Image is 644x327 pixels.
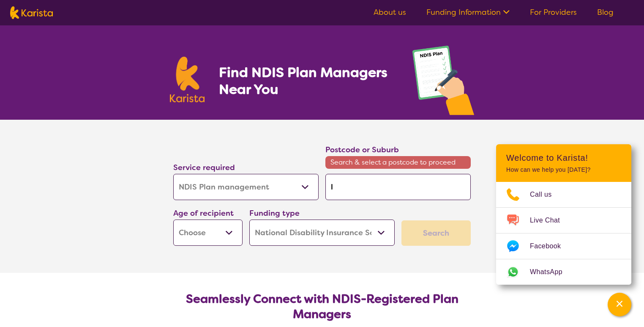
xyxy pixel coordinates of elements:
[173,162,235,173] label: Service required
[530,214,570,227] span: Live Chat
[325,174,471,200] input: Type
[530,240,571,253] span: Facebook
[10,6,53,19] img: Karista logo
[325,145,399,155] label: Postcode or Suburb
[608,293,631,316] button: Channel Menu
[530,188,562,201] span: Call us
[496,259,631,285] a: Web link opens in a new tab.
[530,7,577,17] a: For Providers
[374,7,406,17] a: About us
[530,266,573,278] span: WhatsApp
[170,57,205,102] img: Karista logo
[325,156,471,169] span: Search & select a postcode to proceed
[597,7,614,17] a: Blog
[219,64,396,98] h1: Find NDIS Plan Managers Near You
[496,182,631,285] ul: Choose channel
[249,208,300,218] label: Funding type
[412,46,474,120] img: plan-management
[506,166,621,173] p: How can we help you [DATE]?
[173,208,234,218] label: Age of recipient
[180,291,464,322] h2: Seamlessly Connect with NDIS-Registered Plan Managers
[426,7,510,17] a: Funding Information
[506,153,621,163] h2: Welcome to Karista!
[496,144,631,285] div: Channel Menu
